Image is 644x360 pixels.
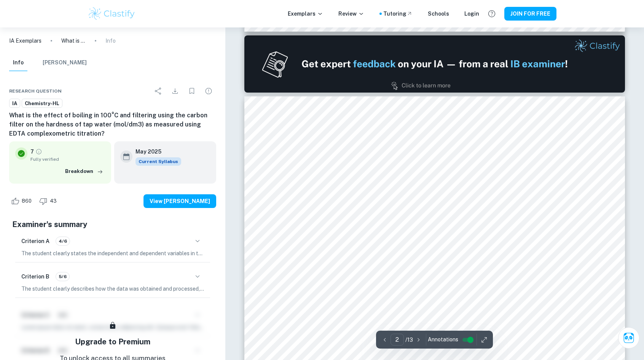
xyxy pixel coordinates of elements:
span: Annotations [428,336,458,344]
span: 5/6 [56,273,69,280]
button: Info [9,54,27,71]
span: 860 [18,197,36,205]
p: Exemplars [288,10,323,18]
p: The student clearly states the independent and dependent variables in the research question, howe... [21,249,204,258]
a: Grade fully verified [35,148,42,155]
h5: Examiner's summary [12,219,213,230]
button: Breakdown [63,166,105,177]
button: JOIN FOR FREE [504,7,556,21]
button: Help and Feedback [485,7,498,20]
span: Research question [9,88,62,94]
div: Share [151,83,166,99]
div: Like [9,195,36,207]
p: Review [338,10,364,18]
span: 43 [46,197,61,205]
div: Download [167,83,183,99]
h5: Upgrade to Premium [75,336,150,347]
p: Info [105,37,116,45]
h6: What is the effect of boiling in 100°C and filtering using the carbon filter on the hardness of t... [9,111,216,138]
button: [PERSON_NAME] [43,54,87,71]
p: The student clearly describes how the data was obtained and processed, providing a detailed and p... [21,285,204,293]
a: IA Exemplars [9,37,41,45]
p: / 13 [405,336,413,344]
a: Login [464,10,479,18]
h6: May 2025 [135,147,175,156]
p: What is the effect of boiling in 100°C and filtering using the carbon filter on the hardness of t... [61,37,86,45]
div: Report issue [201,83,216,99]
span: 4/6 [56,238,70,245]
span: IA [10,100,20,107]
a: Chemistry-HL [22,99,62,108]
a: IA [9,99,20,108]
a: Tutoring [383,10,413,18]
h6: Criterion B [21,272,49,281]
img: Clastify logo [88,6,136,21]
img: Ad [244,35,625,93]
a: Schools [428,10,449,18]
h6: Criterion A [21,237,49,245]
div: This exemplar is based on the current syllabus. Feel free to refer to it for inspiration/ideas wh... [135,157,181,166]
span: Current Syllabus [135,157,181,166]
span: Fully verified [30,156,105,163]
span: Chemistry-HL [22,100,62,107]
p: 7 [30,147,34,156]
button: Ask Clai [618,327,639,349]
div: Dislike [37,195,61,207]
button: View [PERSON_NAME] [143,194,216,208]
div: Bookmark [184,83,199,99]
